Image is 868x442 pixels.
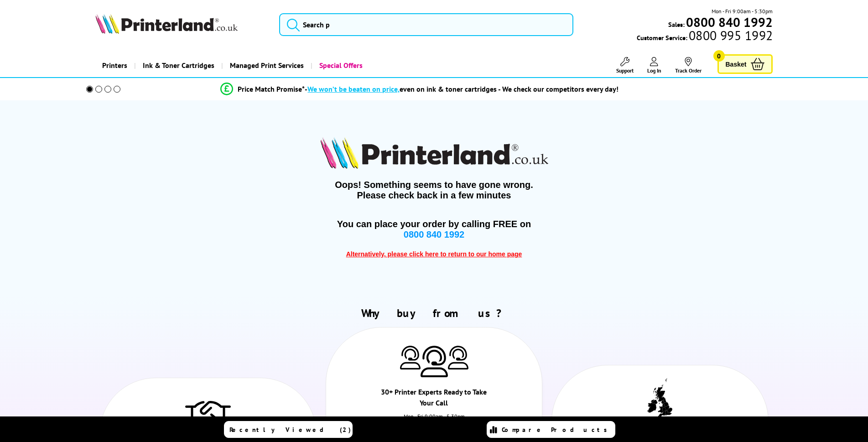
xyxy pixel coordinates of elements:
input: Search p [279,13,573,36]
a: Basket 0 [717,54,773,74]
span: Compare Products [502,426,612,434]
div: - even on ink & toner cartridges - We check our competitors every day! [305,84,619,94]
span: Customer Service: [637,31,773,42]
span: Oops! Something seems to have gone wrong. Please check back in a few minutes [95,180,773,201]
span: 0 [713,50,725,62]
span: You can place your order by calling FREE on [337,219,531,229]
span: Alternatively, please click here to return to our home page [346,250,522,258]
img: Printer Experts [400,346,421,369]
img: Trusted Service [185,396,231,433]
img: Printerland Logo [95,14,238,34]
span: Recently Viewed (2) [229,426,351,434]
a: Recently Viewed (2) [224,421,353,438]
a: Support [616,57,634,74]
a: Alternatively, please click here to return to our home page [346,249,522,258]
a: Printerland Logo [95,14,268,36]
div: 30+ Printer Experts Ready to Take Your Call [380,386,488,413]
a: Log In [647,57,661,74]
span: Ink & Toner Cartridges [143,54,214,77]
img: Printer Experts [421,346,448,377]
li: modal_Promise [74,81,766,97]
span: Price Match Promise* [238,84,305,94]
span: Log In [647,67,661,74]
img: UK tax payer [647,378,672,420]
a: Special Offers [311,54,369,77]
a: Track Order [675,57,702,74]
span: 0800 840 1992 [404,229,464,239]
img: Printer Experts [448,346,468,369]
a: Ink & Toner Cartridges [134,54,221,77]
h2: Why buy from us? [95,306,773,320]
a: 0800 840 1992 [685,18,773,26]
a: Managed Print Services [221,54,311,77]
div: Mon - Fri 9:00am - 5.30pm [326,413,542,429]
span: Basket [726,58,747,70]
b: 0800 840 1992 [686,14,773,31]
span: Sales: [668,20,685,29]
a: Printers [95,54,134,77]
span: 0800 995 1992 [687,31,773,40]
span: We won’t be beaten on price, [307,84,400,94]
span: Support [616,67,634,74]
span: Mon - Fri 9:00am - 5:30pm [712,7,773,16]
a: Compare Products [487,421,615,438]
